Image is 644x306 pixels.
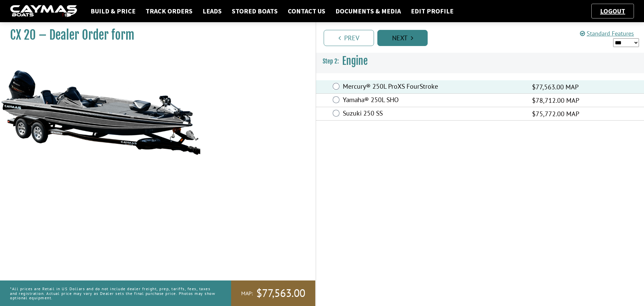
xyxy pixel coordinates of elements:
span: $77,563.00 MAP [532,82,579,92]
a: Build & Price [87,7,139,15]
a: Edit Profile [408,7,457,15]
a: Next [377,30,428,46]
a: Track Orders [142,7,196,15]
span: $78,712.00 MAP [532,95,579,105]
label: Mercury® 250L ProXS FourStroke [343,82,524,92]
h1: CX 20 – Dealer Order form [10,28,299,43]
a: Stored Boats [228,7,281,15]
p: *All prices are Retail in US Dollars and do not include dealer freight, prep, tariffs, fees, taxe... [10,283,216,303]
a: MAP:$77,563.00 [231,280,315,306]
a: Leads [199,7,225,15]
a: Contact Us [284,7,329,15]
ul: Pagination [322,29,644,46]
span: MAP: [241,290,253,297]
a: Standard Features [580,30,634,37]
label: Suzuki 250 SS [343,109,524,119]
a: Logout [597,7,629,15]
span: $75,772.00 MAP [532,109,579,119]
a: Documents & Media [332,7,404,15]
a: Prev [324,30,374,46]
label: Yamaha® 250L SHO [343,96,524,105]
h3: Engine [316,49,644,74]
img: caymas-dealer-connect-2ed40d3bc7270c1d8d7ffb4b79bf05adc795679939227970def78ec6f6c03838.gif [10,5,77,17]
span: $77,563.00 [256,286,305,300]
